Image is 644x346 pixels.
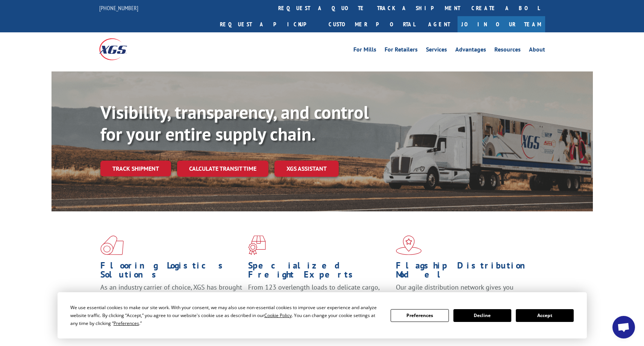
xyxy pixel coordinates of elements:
[396,235,422,255] img: xgs-icon-flagship-distribution-model-red
[100,235,124,255] img: xgs-icon-total-supply-chain-intelligence-red
[70,304,382,327] div: We use essential cookies to make our site work. With your consent, we may also use non-essential ...
[612,316,635,338] div: Open chat
[248,283,390,316] p: From 123 overlength loads to delicate cargo, our experienced staff knows the best way to move you...
[453,309,511,322] button: Decline
[264,312,292,319] span: Cookie Policy
[458,16,545,32] a: Join Our Team
[516,309,574,322] button: Accept
[100,161,171,176] a: Track shipment
[214,16,323,32] a: Request a pickup
[58,292,587,338] div: Cookie Consent Prompt
[100,261,242,283] h1: Flooring Logistics Solutions
[455,47,486,55] a: Advantages
[421,16,458,32] a: Agent
[494,47,521,55] a: Resources
[177,161,268,177] a: Calculate transit time
[385,47,418,55] a: For Retailers
[99,4,138,12] a: [PHONE_NUMBER]
[396,283,534,300] span: Our agile distribution network gives you nationwide inventory management on demand.
[114,320,139,326] span: Preferences
[100,100,369,146] b: Visibility, transparency, and control for your entire supply chain.
[529,47,545,55] a: About
[100,283,242,310] span: As an industry carrier of choice, XGS has brought innovation and dedication to flooring logistics...
[353,47,376,55] a: For Mills
[248,235,266,255] img: xgs-icon-focused-on-flooring-red
[396,261,538,283] h1: Flagship Distribution Model
[274,161,339,177] a: XGS ASSISTANT
[426,47,447,55] a: Services
[323,16,421,32] a: Customer Portal
[248,261,390,283] h1: Specialized Freight Experts
[391,309,449,322] button: Preferences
